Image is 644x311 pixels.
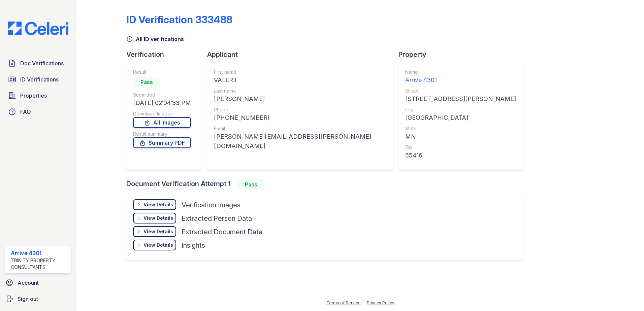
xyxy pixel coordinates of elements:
[133,77,160,88] div: Pass
[214,94,386,104] div: [PERSON_NAME]
[126,13,232,26] div: ID Verification 333488
[133,110,191,117] div: Download Images
[20,108,31,116] span: FAQ
[207,50,398,59] div: Applicant
[126,35,184,43] a: All ID verifications
[214,132,386,151] div: [PERSON_NAME][EMAIL_ADDRESS][PERSON_NAME][DOMAIN_NAME]
[3,276,74,289] a: Account
[214,125,386,132] div: Email
[405,106,516,113] div: City
[405,125,516,132] div: State
[405,75,516,85] div: Arrive 4301
[3,22,74,35] img: CE_Logo_Blue-a8612792a0a2168367f1c8372b55b34899dd931a85d93a1a3d3e32e68fde9ad4.png
[20,59,64,67] span: Doc Verifications
[214,88,386,94] div: Last name
[405,113,516,123] div: [GEOGRAPHIC_DATA]
[405,132,516,141] div: MN
[18,295,38,303] span: Sign out
[126,50,207,59] div: Verification
[405,69,516,75] div: Name
[11,257,68,271] div: Trinity Property Consultants
[133,117,191,128] a: All Images
[182,200,240,210] div: Verification Images
[143,201,173,208] div: View Details
[133,131,191,137] div: Result summary
[143,242,173,248] div: View Details
[363,300,364,305] div: |
[5,73,71,86] a: ID Verifications
[18,279,39,287] span: Account
[5,105,71,118] a: FAQ
[182,227,262,237] div: Extracted Document Data
[5,57,71,70] a: Doc Verifications
[20,92,47,100] span: Properties
[214,106,386,113] div: Phone
[398,50,528,59] div: Property
[214,113,386,123] div: [PHONE_NUMBER]
[5,89,71,102] a: Properties
[11,249,68,257] div: Arrive 4301
[405,144,516,151] div: Zip
[405,69,516,85] a: Name Arrive 4301
[182,214,252,223] div: Extracted Person Data
[133,98,191,108] div: [DATE] 02:04:33 PM
[3,292,74,306] a: Sign out
[133,137,191,148] a: Summary PDF
[405,151,516,160] div: 55416
[367,300,394,305] a: Privacy Policy
[182,241,205,250] div: Insights
[214,69,386,75] div: First name
[133,69,191,75] div: Result
[143,228,173,235] div: View Details
[143,215,173,221] div: View Details
[20,75,59,83] span: ID Verifications
[405,88,516,94] div: Street
[326,300,361,305] a: Terms of Service
[126,179,528,190] div: Document Verification Attempt 1
[133,92,191,98] div: Submitted
[214,75,386,85] div: VALERII
[405,94,516,104] div: [STREET_ADDRESS][PERSON_NAME]
[237,179,264,190] div: Pass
